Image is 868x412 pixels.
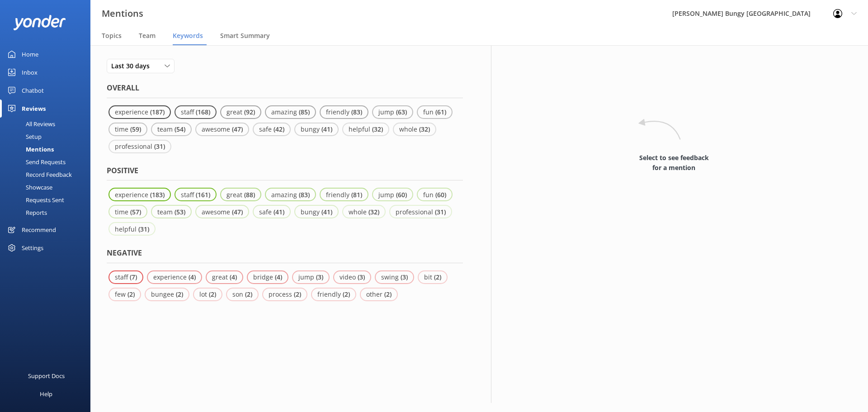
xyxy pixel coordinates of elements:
p: ( 83 ) [351,108,362,116]
p: ( 187 ) [150,108,165,116]
p: bridge [253,273,275,281]
p: ( 183 ) [150,190,165,199]
p: ( 61 ) [435,108,446,116]
p: safe [259,125,274,133]
p: experience [115,190,150,199]
p: safe [259,208,274,216]
p: whole [349,208,368,216]
a: Requests Sent [5,194,90,206]
p: great [226,108,244,116]
div: Setup [5,130,42,143]
p: jump [378,190,396,199]
p: staff [181,108,196,116]
a: Mentions [5,143,90,156]
div: All Reviews [5,118,55,130]
p: ( 85 ) [299,108,310,116]
p: ( 60 ) [396,190,407,199]
span: Keywords [173,31,203,40]
p: ( 2 ) [245,290,252,298]
p: ( 47 ) [232,125,243,133]
p: awesome [202,125,232,133]
p: great [212,273,230,281]
p: whole [399,125,419,133]
div: Help [40,385,52,403]
img: yonder-white-logo.png [14,15,66,30]
span: Smart Summary [220,31,270,40]
p: ( 47 ) [232,208,243,216]
p: ( 83 ) [299,190,310,199]
p: friendly [326,190,351,199]
p: ( 7 ) [130,273,137,281]
p: fun [423,108,435,116]
h4: Positive [107,165,463,181]
p: fun [423,190,435,199]
span: Topics [102,31,122,40]
a: Setup [5,130,90,143]
p: ( 2 ) [127,290,135,298]
p: ( 4 ) [230,273,237,281]
h3: Mentions [102,6,143,21]
p: team [157,125,175,133]
p: ( 2 ) [384,290,392,298]
a: All Reviews [5,118,90,130]
p: bungy [301,208,321,216]
p: swing [381,273,401,281]
div: Recommend [22,221,56,239]
p: ( 3 ) [358,273,365,281]
p: ( 3 ) [401,273,408,281]
p: ( 32 ) [419,125,430,133]
div: Send Requests [5,156,66,168]
div: Reports [5,206,47,219]
p: process [269,290,294,298]
a: Send Requests [5,156,90,168]
p: bungee [151,290,176,298]
p: other [366,290,384,298]
div: Support Docs [28,367,65,385]
p: experience [115,108,150,116]
p: ( 88 ) [244,190,255,199]
p: ( 41 ) [321,208,332,216]
p: professional [396,208,435,216]
p: amazing [271,108,299,116]
p: ( 59 ) [130,125,141,133]
p: amazing [271,190,299,199]
div: Inbox [22,63,38,81]
a: Record Feedback [5,168,90,181]
div: Mentions [5,143,54,156]
p: great [226,190,244,199]
div: Reviews [22,99,46,118]
p: ( 2 ) [176,290,183,298]
p: ( 57 ) [130,208,141,216]
h4: Negative [107,247,463,263]
span: Last 30 days [111,61,155,71]
p: video [340,273,358,281]
p: professional [115,142,154,151]
p: experience [153,273,189,281]
p: bungy [301,125,321,133]
p: ( 31 ) [435,208,446,216]
p: team [157,208,175,216]
p: ( 2 ) [343,290,350,298]
p: ( 54 ) [175,125,185,133]
p: ( 4 ) [275,273,282,281]
div: Chatbot [22,81,44,99]
p: time [115,125,130,133]
p: jump [378,108,396,116]
div: Home [22,45,38,63]
p: ( 60 ) [435,190,446,199]
div: Requests Sent [5,194,64,206]
p: son [232,290,245,298]
p: helpful [349,125,372,133]
p: helpful [115,225,138,233]
p: ( 31 ) [138,225,149,233]
p: few [115,290,127,298]
p: ( 161 ) [196,190,210,199]
a: Reports [5,206,90,219]
p: friendly [317,290,343,298]
p: friendly [326,108,351,116]
p: ( 4 ) [189,273,196,281]
p: ( 32 ) [368,208,379,216]
p: ( 53 ) [175,208,185,216]
p: time [115,208,130,216]
p: ( 31 ) [154,142,165,151]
